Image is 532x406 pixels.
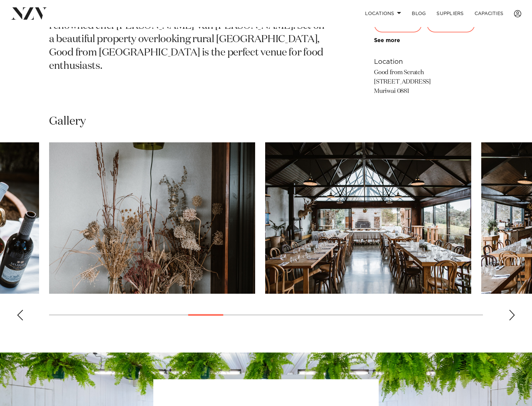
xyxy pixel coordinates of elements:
[406,6,431,21] a: BLOG
[49,6,327,73] p: Good from Scratch is a farm-to-fork cooking school run by renowned chef [PERSON_NAME] Van [PERSON...
[360,6,406,21] a: Locations
[374,68,483,96] p: Good from Scratch [STREET_ADDRESS] Muriwai 0881
[49,114,86,129] h2: Gallery
[265,142,471,294] swiper-slide: 10 / 25
[431,6,469,21] a: SUPPLIERS
[11,7,47,19] img: nzv-logo.png
[374,57,483,67] h6: Location
[469,6,509,21] a: Capacities
[49,142,255,294] swiper-slide: 9 / 25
